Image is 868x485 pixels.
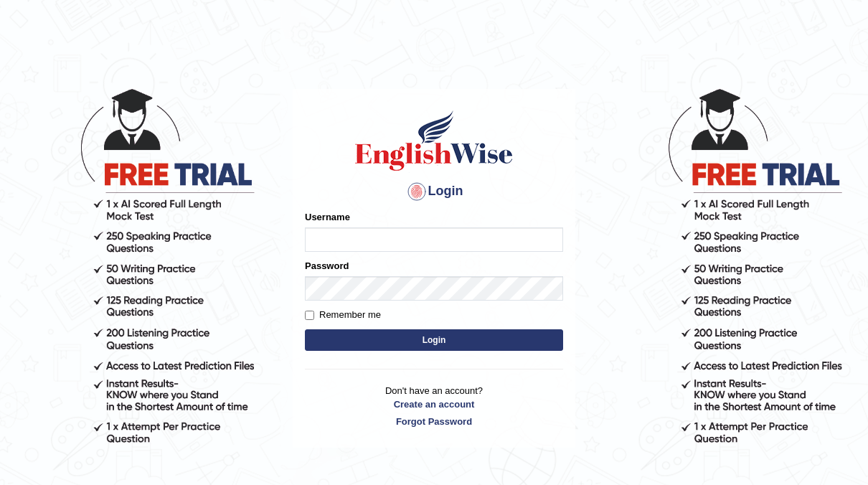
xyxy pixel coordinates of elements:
[305,311,314,320] input: Remember me
[305,308,381,322] label: Remember me
[352,108,516,173] img: Logo of English Wise sign in for intelligent practice with AI
[305,329,563,351] button: Login
[305,415,563,428] a: Forgot Password
[305,259,349,273] label: Password
[305,397,563,411] a: Create an account
[305,180,563,203] h4: Login
[305,384,563,428] p: Don't have an account?
[305,210,350,224] label: Username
